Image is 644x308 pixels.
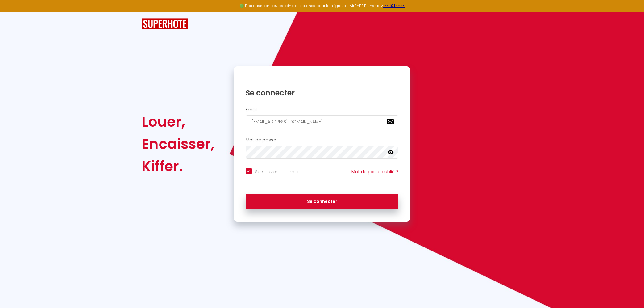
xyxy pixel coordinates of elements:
h2: Mot de passe [246,137,399,143]
a: Mot de passe oublié ? [351,169,398,175]
h1: Se connecter [246,88,399,98]
a: >>> ICI <<<< [383,3,405,8]
h2: Email [246,107,399,112]
input: Ton Email [246,115,399,128]
div: Encaisser, [142,133,214,155]
div: Louer, [142,111,214,133]
img: SuperHote logo [142,18,188,30]
button: Se connecter [246,194,399,209]
div: Kiffer. [142,155,214,177]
